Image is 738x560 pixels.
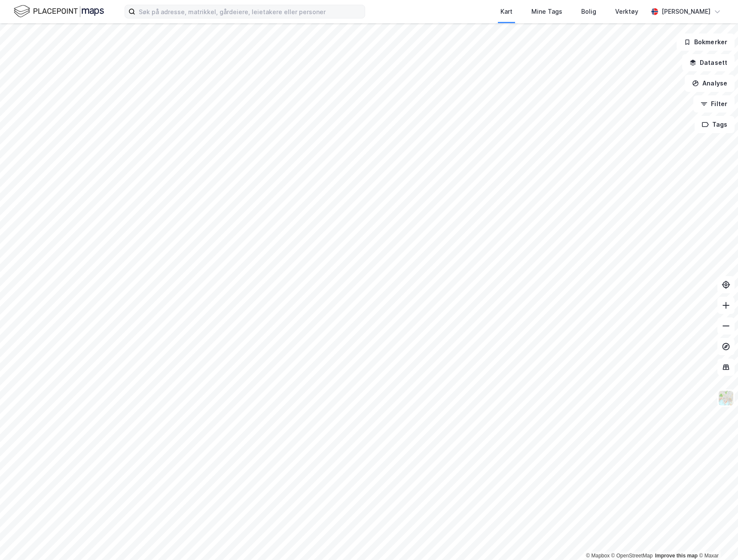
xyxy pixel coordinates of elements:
[586,553,610,559] a: Mapbox
[693,95,735,113] button: Filter
[611,553,653,559] a: OpenStreetMap
[718,390,734,406] img: Z
[655,553,698,559] a: Improve this map
[682,54,735,71] button: Datasett
[135,5,365,18] input: Søk på adresse, matrikkel, gårdeiere, leietakere eller personer
[695,519,738,560] div: Kontrollprogram for chat
[531,6,562,17] div: Mine Tags
[581,6,596,17] div: Bolig
[615,6,638,17] div: Verktøy
[695,116,735,133] button: Tags
[662,6,711,17] div: [PERSON_NAME]
[695,519,738,560] iframe: Chat Widget
[685,75,735,92] button: Analyse
[14,4,104,19] img: logo.f888ab2527a4732fd821a326f86c7f29.svg
[500,6,512,17] div: Kart
[677,33,735,51] button: Bokmerker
